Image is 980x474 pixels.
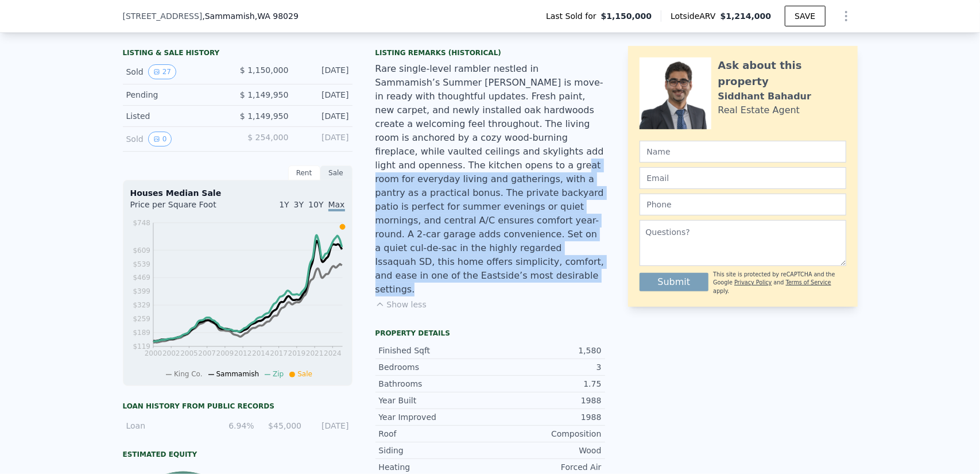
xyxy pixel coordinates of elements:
tspan: $189 [133,329,150,337]
span: $ 254,000 [247,133,288,142]
div: Finished Sqft [379,345,490,356]
tspan: $748 [133,219,150,227]
div: Year Built [379,395,490,406]
button: Show Options [835,5,858,28]
input: Email [640,167,846,189]
div: Loan [126,420,207,431]
div: Pending [126,89,228,101]
tspan: 2012 [234,350,252,358]
span: Lotside ARV [671,10,720,22]
span: $1,150,000 [601,10,652,22]
div: Real Estate Agent [718,103,800,117]
div: Listed [126,110,228,122]
a: Terms of Service [786,279,831,286]
div: Price per Square Foot [130,199,238,217]
tspan: 2009 [216,350,234,358]
div: 6.94% [214,420,254,431]
div: Estimated Equity [123,450,353,459]
div: Heating [379,461,490,473]
tspan: 2021 [306,350,324,358]
tspan: $539 [133,260,150,268]
div: [DATE] [298,64,349,79]
tspan: 2007 [198,350,216,358]
div: Houses Median Sale [130,187,345,199]
span: Sale [297,370,312,378]
div: Sale [320,165,353,180]
span: $ 1,149,950 [240,111,289,121]
div: $45,000 [261,420,301,431]
div: [DATE] [298,132,349,147]
div: Sold [126,132,228,147]
div: Property details [375,329,605,338]
tspan: $259 [133,315,150,323]
div: [DATE] [298,89,349,101]
div: 1.75 [490,378,602,390]
div: Forced Air [490,461,602,473]
tspan: $399 [133,288,150,296]
div: 1988 [490,395,602,406]
div: 1988 [490,411,602,423]
tspan: $609 [133,246,150,255]
tspan: 2014 [252,350,270,358]
div: 3 [490,361,602,373]
button: Show less [375,299,427,310]
div: Rare single-level rambler nestled in Sammamish’s Summer [PERSON_NAME] is move-in ready with thoug... [375,62,605,296]
div: Siddhant Bahadur [718,90,812,103]
a: Privacy Policy [734,279,772,286]
div: Composition [490,428,602,440]
tspan: $329 [133,302,150,310]
input: Name [640,141,846,163]
tspan: 2024 [324,350,342,358]
button: View historical data [148,132,172,147]
div: Siding [379,445,490,456]
span: Zip [273,370,284,378]
tspan: 2005 [180,350,198,358]
span: 1Y [279,200,289,209]
tspan: $469 [133,274,150,282]
tspan: 2000 [144,350,162,358]
tspan: 2002 [162,350,180,358]
button: SAVE [785,6,825,26]
button: View historical data [148,64,176,79]
span: Sammamish [216,370,259,378]
span: $1,214,000 [721,11,772,21]
span: [STREET_ADDRESS] [123,10,203,22]
div: Listing Remarks (Historical) [375,48,605,57]
span: Max [328,200,345,211]
span: $ 1,149,950 [240,90,289,99]
span: King Co. [174,370,203,378]
span: Last Sold for [546,10,601,22]
div: Bedrooms [379,361,490,373]
div: Sold [126,64,228,79]
span: 3Y [294,200,304,209]
div: 1,580 [490,345,602,356]
div: [DATE] [308,420,348,431]
tspan: 2019 [288,350,305,358]
span: , Sammamish [202,10,299,22]
div: Roof [379,428,490,440]
tspan: 2017 [270,350,288,358]
input: Phone [640,194,846,215]
div: Loan history from public records [123,402,353,411]
div: Year Improved [379,411,490,423]
div: Rent [288,165,320,180]
tspan: $119 [133,343,150,351]
span: , WA 98029 [255,11,299,21]
div: Bathrooms [379,378,490,390]
div: Ask about this property [718,57,846,90]
div: This site is protected by reCAPTCHA and the Google and apply. [713,271,846,295]
span: 10Y [308,200,323,209]
div: LISTING & SALE HISTORY [123,48,353,60]
span: $ 1,150,000 [240,65,289,75]
button: Submit [640,273,709,291]
div: [DATE] [298,110,349,122]
div: Wood [490,445,602,456]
